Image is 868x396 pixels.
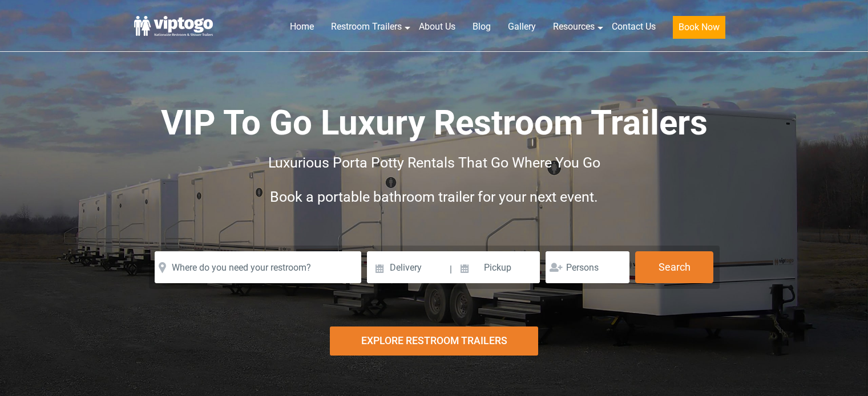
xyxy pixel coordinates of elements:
[268,154,600,171] span: Luxurious Porta Potty Rentals That Go Where You Go
[546,251,629,283] input: Persons
[635,251,713,283] button: Search
[322,14,410,39] a: Restroom Trailers
[155,251,361,283] input: Where do you need your restroom?
[673,16,725,39] button: Book Now
[499,14,544,39] a: Gallery
[464,14,499,39] a: Blog
[367,251,449,283] input: Delivery
[410,14,464,39] a: About Us
[454,251,540,283] input: Pickup
[603,14,664,39] a: Contact Us
[330,326,538,356] div: Explore Restroom Trailers
[281,14,322,39] a: Home
[664,14,734,46] a: Book Now
[161,103,708,143] span: VIP To Go Luxury Restroom Trailers
[270,189,598,205] span: Book a portable bathroom trailer for your next event.
[450,251,452,288] span: |
[544,14,603,39] a: Resources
